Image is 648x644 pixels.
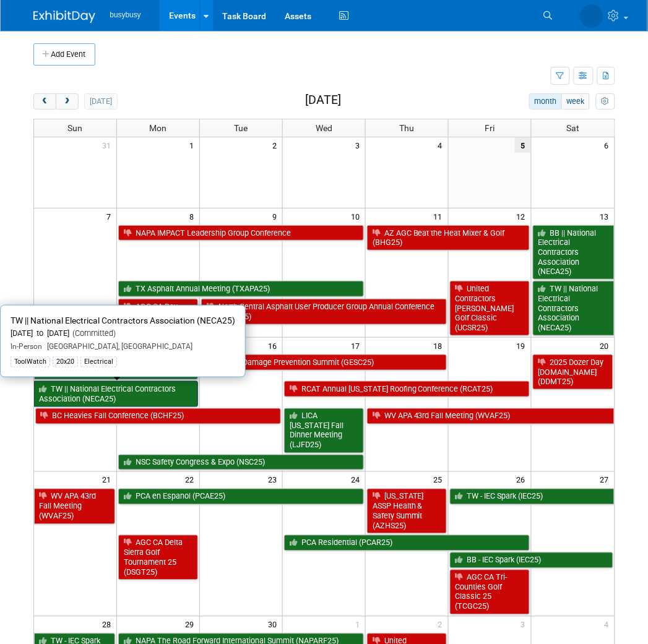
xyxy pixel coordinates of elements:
[188,137,199,153] span: 1
[603,137,615,153] span: 6
[267,472,282,487] span: 23
[267,338,282,353] span: 16
[11,342,42,351] span: In-Person
[118,299,198,334] a: AGC CA Bay Area Clay Shoot 25 (BACS25)
[516,208,531,224] span: 12
[350,338,365,353] span: 17
[599,208,615,224] span: 13
[305,93,341,107] h2: [DATE]
[118,225,364,241] a: NAPA IMPACT Leadership Group Conference
[34,489,116,524] a: WV APA 43rd Fall Meeting (WVAF25)
[450,281,530,336] a: United Contractors [PERSON_NAME] Golf Classic (UCSR25)
[235,123,248,133] span: Tue
[599,338,615,353] span: 20
[188,208,199,224] span: 8
[437,137,448,153] span: 4
[118,535,198,580] a: AGC CA Delta Sierra Golf Tournament 25 (DSGT25)
[105,208,116,224] span: 7
[184,472,199,487] span: 22
[450,489,615,505] a: TW - IEC Spark (IEC25)
[367,489,447,534] a: [US_STATE] ASSP Health & Safety Summit (AZHS25)
[34,381,199,406] a: TW || National Electrical Contractors Association (NECA25)
[101,617,116,632] span: 28
[118,455,364,471] a: NSC Safety Congress & Expo (NSC25)
[350,208,365,224] span: 10
[596,93,615,109] button: myCustomButton
[533,281,615,336] a: TW || National Electrical Contractors Association (NECA25)
[316,123,332,133] span: Wed
[11,356,50,367] div: ToolWatch
[33,93,56,109] button: prev
[110,11,141,19] span: busybusy
[367,225,530,251] a: AZ AGC Beat the Heat Mixer & Golf (BHG25)
[67,123,82,133] span: Sun
[599,472,615,487] span: 27
[271,208,282,224] span: 9
[367,408,615,424] a: WV APA 43rd Fall Meeting (WVAF25)
[284,408,364,453] a: LICA [US_STATE] Fall Dinner Meeting (LJFD25)
[561,93,590,109] button: week
[118,489,364,505] a: PCA en Espanol (PCAE25)
[520,617,531,632] span: 3
[42,342,192,351] span: [GEOGRAPHIC_DATA], [GEOGRAPHIC_DATA]
[11,316,235,325] span: TW || National Electrical Contractors Association (NECA25)
[201,299,447,324] a: North Central Asphalt User Producer Group Annual Conference (NCAUPG25)
[184,617,199,632] span: 29
[533,225,615,280] a: BB || National Electrical Contractors Association (NECA25)
[56,93,79,109] button: next
[433,472,448,487] span: 25
[84,93,117,109] button: [DATE]
[533,354,613,390] a: 2025 Dozer Day [DOMAIN_NAME] (DDMT25)
[433,338,448,353] span: 18
[516,472,531,487] span: 26
[101,472,116,487] span: 21
[350,472,365,487] span: 24
[602,98,610,106] i: Personalize Calendar
[516,338,531,353] span: 19
[400,123,415,133] span: Thu
[150,123,167,133] span: Mon
[267,617,282,632] span: 30
[580,4,603,28] img: Braden Gillespie
[450,570,530,615] a: AGC CA Tri-Counties Golf Classic 25 (TCGC25)
[485,123,495,133] span: Fri
[80,356,117,367] div: Electrical
[566,123,579,133] span: Sat
[354,617,365,632] span: 1
[53,356,78,367] div: 20x20
[437,617,448,632] span: 2
[271,137,282,153] span: 2
[35,408,282,424] a: BC Heavies Fall Conference (BCHF25)
[33,43,95,66] button: Add Event
[284,535,530,551] a: PCA Residential (PCAR25)
[515,137,531,153] span: 5
[118,281,364,297] a: TX Asphalt Annual Meeting (TXAPA25)
[529,93,562,109] button: month
[284,381,530,397] a: RCAT Annual [US_STATE] Roofing Conference (RCAT25)
[354,137,365,153] span: 3
[603,617,615,632] span: 4
[69,328,116,338] span: (Committed)
[450,552,613,569] a: BB - IEC Spark (IEC25)
[101,137,116,153] span: 31
[33,11,95,23] img: ExhibitDay
[201,354,447,371] a: Global Damage Prevention Summit (GESC25)
[11,328,235,339] div: [DATE] to [DATE]
[433,208,448,224] span: 11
